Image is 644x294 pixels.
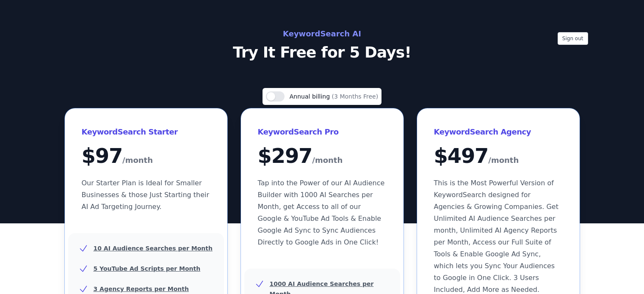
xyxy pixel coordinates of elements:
h3: KeywordSearch Agency [434,125,563,139]
span: Tap into the Power of our AI Audience Builder with 1000 AI Searches per Month, get Access to all ... [258,179,385,246]
div: $ 497 [434,146,563,167]
u: 3 Agency Reports per Month [94,286,189,292]
u: 10 AI Audience Searches per Month [94,245,213,252]
h3: KeywordSearch Pro [258,125,387,139]
h3: KeywordSearch Starter [82,125,210,139]
span: /month [312,154,343,167]
span: This is the Most Powerful Version of KeywordSearch designed for Agencies & Growing Companies. Get... [434,179,558,294]
span: /month [122,154,153,167]
div: $ 297 [258,146,387,167]
span: /month [488,154,519,167]
span: Annual billing [290,93,332,100]
span: Our Starter Plan is Ideal for Smaller Businesses & those Just Starting their AI Ad Targeting Jour... [82,179,210,211]
button: Sign out [558,32,588,45]
h2: KeywordSearch AI [133,27,512,41]
div: $ 97 [82,146,210,167]
p: Try It Free for 5 Days! [133,44,512,61]
u: 5 YouTube Ad Scripts per Month [94,265,201,272]
span: (3 Months Free) [332,93,379,100]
